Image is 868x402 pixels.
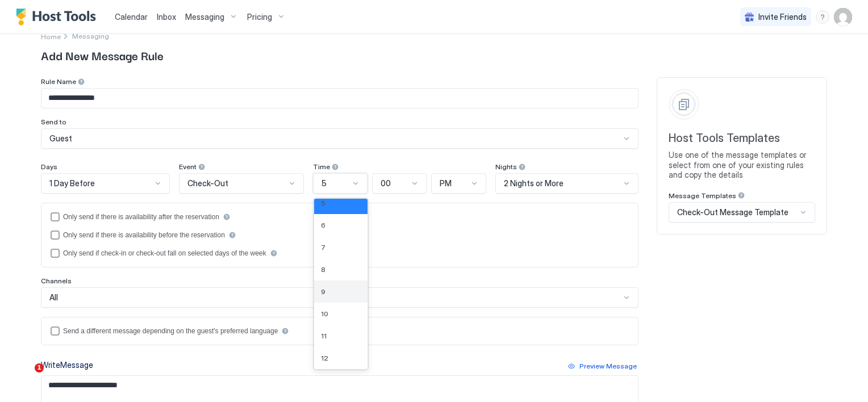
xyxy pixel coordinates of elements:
span: Days [41,162,57,171]
span: Add New Message Rule [41,47,827,64]
span: 5 [322,178,327,189]
span: Check-Out Message Template [677,207,788,217]
span: 8 [321,265,325,274]
span: Nights [495,162,517,171]
span: Inbox [157,12,176,22]
span: 2 Nights or More [504,178,564,189]
div: Write Message [41,359,93,371]
span: Channels [41,277,72,285]
span: Rule Name [41,77,76,86]
span: PM [440,178,452,189]
span: 1 [35,363,44,372]
span: Check-Out [187,178,228,189]
div: afterReservation [51,212,629,221]
span: 1 Day Before [49,178,95,189]
a: Calendar [115,11,148,23]
div: Preview Message [579,361,637,371]
span: 12 [321,354,328,362]
span: All [49,292,58,303]
span: 11 [321,332,327,340]
div: menu [816,10,829,24]
div: Only send if there is availability before the reservation [63,231,225,239]
span: Calendar [115,12,148,22]
div: Breadcrumb [41,30,61,42]
span: 5 [321,199,325,207]
span: Host Tools Templates [669,131,815,145]
span: Invite Friends [758,12,807,22]
a: Inbox [157,11,176,23]
span: 00 [381,178,391,189]
span: 7 [321,243,325,252]
div: User profile [834,8,852,26]
span: Messaging [72,32,109,40]
span: 9 [321,287,325,296]
div: Send a different message depending on the guest's preferred language [63,327,278,335]
a: Host Tools Logo [16,9,101,26]
button: Preview Message [566,359,639,373]
span: Use one of the message templates or select from one of your existing rules and copy the details [669,150,815,180]
div: Only send if there is availability after the reservation [63,213,219,221]
span: Guest [49,133,72,144]
span: 10 [321,309,328,318]
iframe: Intercom live chat [11,363,39,391]
span: 6 [321,221,325,229]
span: Home [41,32,61,41]
div: Only send if check-in or check-out fall on selected days of the week [63,249,266,257]
span: Message Templates [669,191,736,200]
span: Send to [41,118,66,126]
span: Pricing [247,12,272,22]
a: Home [41,30,61,42]
span: Time [313,162,330,171]
input: Input Field [41,89,638,108]
span: Messaging [185,12,224,22]
div: isLimited [51,249,629,258]
span: Event [179,162,197,171]
div: languagesEnabled [51,326,629,336]
div: beforeReservation [51,231,629,240]
div: Breadcrumb [72,32,109,40]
